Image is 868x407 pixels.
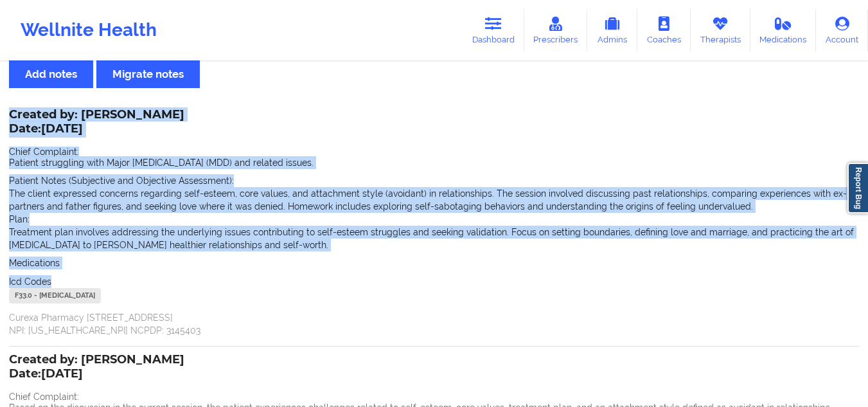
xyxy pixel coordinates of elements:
p: Curexa Pharmacy [STREET_ADDRESS] NPI: [US_HEALTHCARE_NPI] NCPDP: 3145403 [9,311,859,337]
p: Patient struggling with Major [MEDICAL_DATA] (MDD) and related issues. [9,156,859,169]
a: Therapists [691,9,750,51]
a: Dashboard [463,9,524,51]
button: Migrate notes [96,60,200,88]
a: Coaches [637,9,691,51]
span: Patient Notes (Subjective and Objective Assessment): [9,176,234,186]
a: Report Bug [847,163,868,213]
span: Chief Complaint: [9,392,79,402]
p: The client expressed concerns regarding self-esteem, core values, and attachment style (avoidant)... [9,187,859,213]
a: Admins [587,9,637,51]
p: Date: [DATE] [9,121,184,138]
button: Add notes [9,60,93,88]
span: Medications [9,258,60,268]
a: Medications [750,9,817,51]
a: Account [816,9,868,51]
div: Created by: [PERSON_NAME] [9,108,184,138]
div: F33.0 - [MEDICAL_DATA] [9,288,101,303]
span: Icd Codes [9,276,51,287]
div: Created by: [PERSON_NAME] [9,353,184,383]
p: Treatment plan involves addressing the underlying issues contributing to self-esteem struggles an... [9,226,859,251]
span: Plan: [9,214,30,224]
span: Chief Complaint: [9,147,79,157]
a: Prescribers [524,9,588,51]
p: Date: [DATE] [9,366,184,383]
